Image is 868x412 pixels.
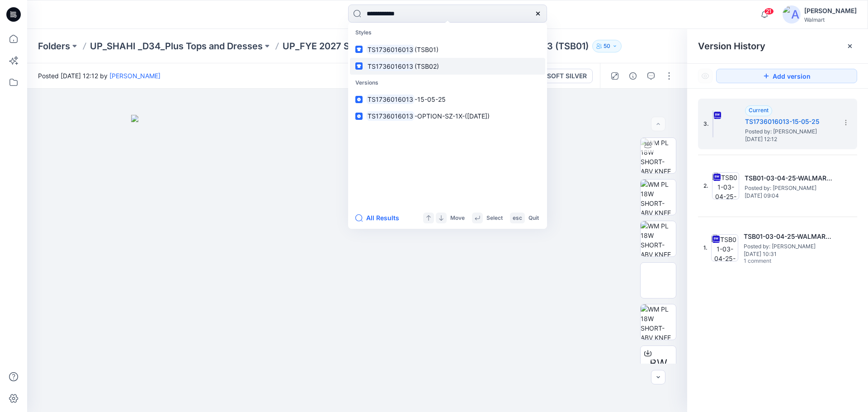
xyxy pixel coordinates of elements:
h5: TS1736016013-15-05-25 [745,116,835,127]
p: Select [486,213,503,223]
span: Current [749,107,769,114]
span: 21 [764,8,774,15]
span: 1 comment [744,258,807,265]
a: Folders [38,40,70,52]
img: TSB01-03-04-25-WALMART-PLUS-PANT [712,172,739,199]
a: TS1736016013(TSB01) [350,41,545,58]
a: TS1736016013(TSB02) [350,58,545,75]
mark: TS1736016013 [366,94,415,104]
span: 1. [703,244,708,252]
button: 50 [592,40,622,52]
img: TS1736016013-15-05-25 [712,110,713,137]
p: esc [513,213,522,223]
mark: TS1736016013 [366,111,415,121]
button: Add version [716,69,857,83]
span: [DATE] 09:04 [745,193,835,199]
img: WM PL 18W SHORT-ABV KNEE Back wo Avatar [641,304,676,340]
mark: TS1736016013 [366,44,415,55]
span: (TSB01) [415,46,439,53]
span: Posted [DATE] 12:12 by [38,71,160,81]
a: TS1736016013-15-05-25 [350,91,545,108]
img: WM PL 18W SHORT-ABV KNEE Colorway wo Avatar [641,180,676,215]
div: SOFT SILVER [547,71,587,81]
img: WM PL 18W SHORT-ABV KNEE Turntable with Avatar [641,138,676,173]
span: Posted by: Rahul Singh [745,184,835,193]
span: BW [650,355,667,372]
span: [DATE] 10:31 [744,251,834,257]
span: -15-05-25 [415,95,446,103]
div: Walmart [804,16,857,23]
p: Move [450,213,465,223]
span: Posted by: Rahul Singh [744,242,834,251]
span: [DATE] 12:12 [745,136,835,142]
button: All Results [355,213,405,223]
img: WM PL 18W SHORT-ABV KNEE Front wo Avatar [641,221,676,256]
button: Show Hidden Versions [698,69,712,83]
h5: TSB01-03-04-25-WALMART-PLUS-PANT [745,173,835,184]
span: -OPTION-SZ-1X-([DATE]) [415,112,490,120]
img: avatar [783,5,801,24]
span: Posted by: Rahul Singh [745,127,835,136]
a: UP_FYE 2027 S1 Shahi Plus Tops Dresses & Bottoms [283,40,470,52]
p: Versions [350,75,545,91]
span: 2. [703,182,708,190]
p: 50 [604,41,610,51]
p: Quit [528,213,539,223]
button: Details [626,69,640,83]
p: Styles [350,24,545,41]
mark: TS1736016013 [366,61,415,71]
span: 3. [703,120,709,128]
span: (TSB02) [415,62,439,70]
div: [PERSON_NAME] [804,5,857,16]
a: TS1736016013-OPTION-SZ-1X-([DATE]) [350,108,545,124]
button: Close [846,43,854,50]
img: TSB01-03-04-25-WALMART-PLUS-PANT [711,234,738,261]
span: Version History [698,41,765,52]
a: [PERSON_NAME] [109,72,160,80]
h5: TSB01-03-04-25-WALMART-PLUS-PANT [744,231,834,242]
button: SOFT SILVER [531,69,593,83]
a: UP_SHAHI _D34_Plus Tops and Dresses [90,40,263,52]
